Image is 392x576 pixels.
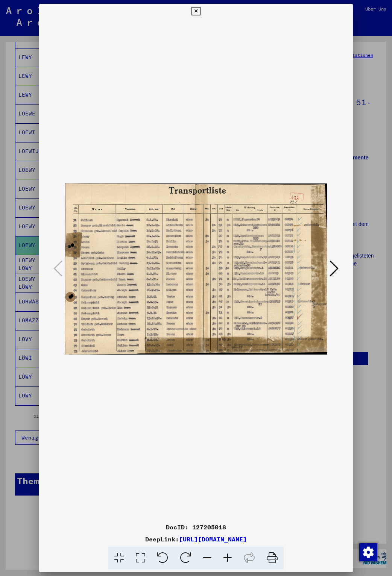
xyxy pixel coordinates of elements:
[359,543,377,561] img: Zustimmung ändern
[65,19,327,520] img: 001.jpg
[39,523,353,532] div: DocID: 127205018
[179,535,247,543] a: [URL][DOMAIN_NAME]
[359,543,377,561] div: Zustimmung ändern
[39,535,353,544] div: DeepLink:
